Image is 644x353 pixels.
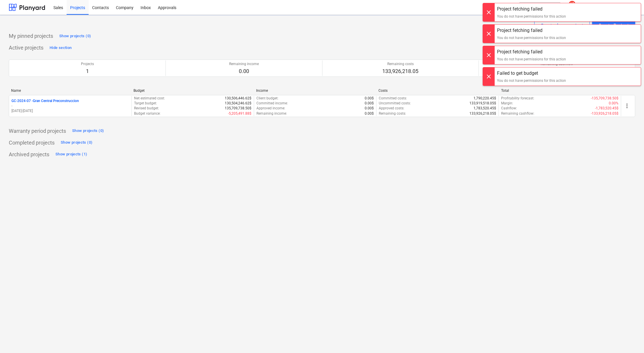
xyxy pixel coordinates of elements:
[225,101,251,106] p: 130,504,246.62$
[379,96,407,101] p: Committed costs :
[609,101,618,106] p: 0.00%
[72,128,104,134] div: Show projects (0)
[474,106,496,111] p: 1,783,520.45$
[134,111,160,116] p: Budget variance :
[11,108,129,113] p: [DATE] - [DATE]
[9,44,43,51] p: Active projects
[497,14,566,19] div: You do not have permissions for this action
[497,48,566,55] div: Project fetching failed
[382,62,418,67] p: Remaining costs
[379,106,404,111] p: Approved costs :
[225,96,251,101] p: 130,506,446.62$
[379,101,411,106] p: Uncommitted costs :
[256,106,285,111] p: Approved income :
[11,89,129,93] div: Name
[9,151,49,158] p: Archived projects
[623,102,631,109] span: more_vert
[497,70,566,77] div: Failed to get budget
[59,33,91,40] div: Show projects (0)
[382,68,418,75] p: 133,926,218.05
[595,106,618,111] p: -1,783,520.45$
[11,99,129,113] div: GC-2024-07 -Gran Central Preconstruccion-[DATE]-[DATE]
[378,89,496,93] div: Costs
[50,45,72,51] div: Hide section
[59,138,94,147] button: Show projects (0)
[501,106,517,111] p: Cashflow :
[365,106,374,111] p: 0.00$
[134,101,157,106] p: Target budget :
[501,111,534,116] p: Remaining cashflow :
[501,96,534,101] p: Profitability forecast :
[55,151,87,158] div: Show projects (1)
[474,96,496,101] p: 1,790,220.45$
[497,6,566,13] div: Project fetching failed
[54,150,89,159] button: Show projects (1)
[497,27,566,34] div: Project fetching failed
[365,101,374,106] p: 0.00$
[58,31,92,41] button: Show projects (0)
[256,111,287,116] p: Remaining income :
[497,57,566,62] div: You do not have permissions for this action
[469,101,496,106] p: 133,919,518.05$
[9,128,66,135] p: Warranty period projects
[71,126,105,136] button: Show projects (0)
[256,89,374,93] div: Income
[256,101,288,106] p: Committed income :
[9,33,53,40] p: My pinned projects
[501,89,619,93] div: Total
[591,111,618,116] p: -133,926,218.05$
[497,78,566,83] div: You do not have permissions for this action
[11,99,79,103] p: GC-2024-07 - Gran Central Preconstruccion
[9,139,55,146] p: Completed projects
[256,96,278,101] p: Client budget :
[134,106,159,111] p: Revised budget :
[615,325,644,353] div: Widget de chat
[225,106,251,111] p: 135,709,738.50$
[48,43,73,52] button: Hide section
[365,96,374,101] p: 0.00$
[61,139,92,146] div: Show projects (0)
[134,96,165,101] p: Net estimated cost :
[365,111,374,116] p: 0.00$
[133,89,251,93] div: Budget
[81,62,94,67] p: Projects
[228,111,251,116] p: -5,205,491.88$
[379,111,406,116] p: Remaining costs :
[501,101,513,106] p: Margin :
[591,96,618,101] p: -135,709,738.50$
[497,35,566,40] div: You do not have permissions for this action
[229,68,259,75] p: 0.00
[469,111,496,116] p: 133,926,218.05$
[229,62,259,67] p: Remaining income
[11,103,129,108] p: -
[81,68,94,75] p: 1
[615,325,644,353] iframe: Chat Widget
